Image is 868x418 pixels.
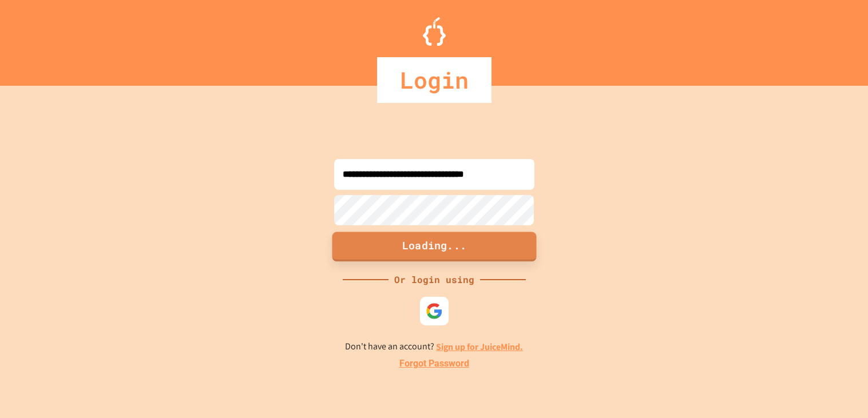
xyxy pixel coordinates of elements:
[426,302,443,320] img: google-icon.svg
[345,340,523,354] p: Don't have an account?
[423,17,446,46] img: Logo.svg
[332,232,536,262] button: Loading...
[399,357,469,371] a: Forgot Password
[389,273,480,286] div: Or login using
[377,57,492,103] div: Login
[436,341,523,353] a: Sign up for JuiceMind.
